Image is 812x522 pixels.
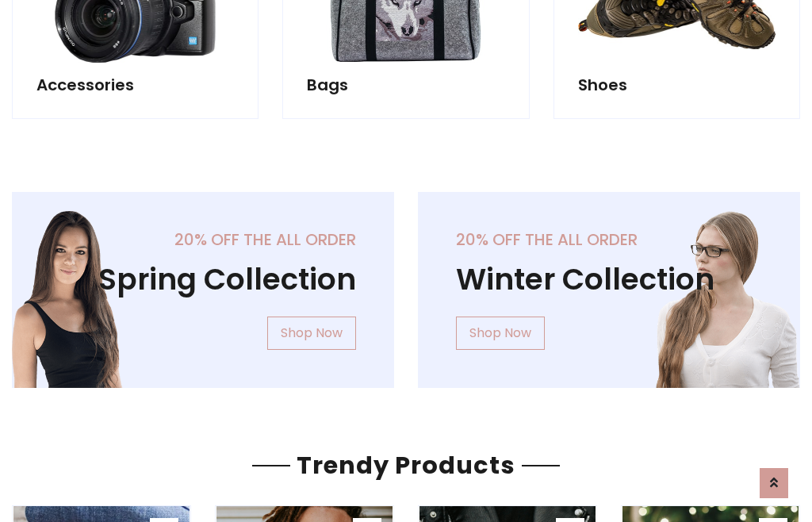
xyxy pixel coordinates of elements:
h1: Spring Collection [50,262,356,297]
h5: Shoes [578,75,776,94]
h5: Accessories [36,75,234,94]
h5: 20% off the all order [50,230,356,249]
h1: Winter Collection [456,262,762,297]
h5: Bags [307,75,504,94]
h5: 20% off the all order [456,230,762,249]
a: Shop Now [267,317,356,350]
span: Trendy Products [290,448,522,482]
a: Shop Now [456,317,545,350]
